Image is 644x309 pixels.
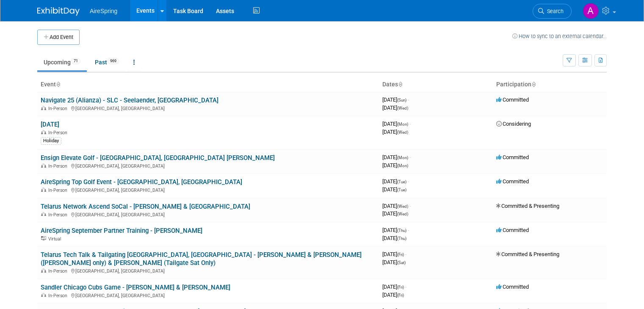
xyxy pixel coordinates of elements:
span: (Fri) [397,285,404,290]
span: [DATE] [382,154,411,160]
span: [DATE] [382,186,406,193]
span: [DATE] [382,259,406,265]
div: [GEOGRAPHIC_DATA], [GEOGRAPHIC_DATA] [41,292,376,298]
th: Event [37,77,379,92]
a: How to sync to an external calendar... [512,33,607,39]
span: (Wed) [397,212,408,216]
span: In-Person [48,268,70,274]
span: (Tue) [397,179,406,184]
span: (Fri) [397,252,404,257]
a: AireSpring Top Golf Event - [GEOGRAPHIC_DATA], [GEOGRAPHIC_DATA] [41,178,242,186]
span: [DATE] [382,162,408,168]
span: Committed & Presenting [496,251,559,257]
span: Committed [496,178,529,185]
img: In-Person Event [41,163,46,168]
span: - [409,203,411,209]
span: (Sun) [397,98,406,102]
button: Add Event [37,30,80,45]
span: [DATE] [382,292,404,298]
span: Considering [496,121,531,127]
span: In-Person [48,130,70,135]
img: Angie Handal [583,3,599,19]
a: Sort by Start Date [398,81,402,88]
img: In-Person Event [41,188,46,192]
span: - [408,227,409,233]
a: AireSpring September Partner Training - [PERSON_NAME] [41,227,202,235]
div: [GEOGRAPHIC_DATA], [GEOGRAPHIC_DATA] [41,162,376,169]
a: Navigate 25 (Alianza) - SLC - Seelaender, [GEOGRAPHIC_DATA] [41,97,218,104]
div: [GEOGRAPHIC_DATA], [GEOGRAPHIC_DATA] [41,105,376,111]
a: Sort by Participation Type [531,81,536,88]
span: (Wed) [397,106,408,110]
span: [DATE] [382,97,409,103]
a: Ensign Elevate Golf - [GEOGRAPHIC_DATA], [GEOGRAPHIC_DATA] [PERSON_NAME] [41,154,275,162]
a: Telarus Tech Talk & Tailgating [GEOGRAPHIC_DATA], [GEOGRAPHIC_DATA] - [PERSON_NAME] & [PERSON_NAM... [41,251,362,267]
img: In-Person Event [41,212,46,216]
span: (Wed) [397,204,408,209]
div: [GEOGRAPHIC_DATA], [GEOGRAPHIC_DATA] [41,186,376,193]
a: Upcoming71 [37,54,87,70]
span: Committed [496,227,529,233]
span: 969 [108,58,119,64]
span: [DATE] [382,121,411,127]
span: - [408,178,409,185]
span: Committed [496,154,529,160]
a: Telarus Network Ascend SoCal - [PERSON_NAME] & [GEOGRAPHIC_DATA] [41,203,250,210]
a: Sandler Chicago Cubs Game - [PERSON_NAME] & [PERSON_NAME] [41,284,230,291]
span: - [409,154,411,160]
span: (Fri) [397,293,404,298]
span: (Mon) [397,155,408,160]
span: [DATE] [382,210,408,217]
span: (Mon) [397,163,408,168]
span: - [405,251,406,257]
span: (Thu) [397,236,406,241]
img: In-Person Event [41,106,46,110]
span: In-Person [48,212,70,218]
a: [DATE] [41,121,59,128]
span: [DATE] [382,284,406,290]
span: (Sat) [397,260,406,265]
span: In-Person [48,163,70,169]
span: In-Person [48,106,70,111]
span: (Tue) [397,188,406,192]
img: In-Person Event [41,268,46,273]
a: Past969 [88,54,125,70]
span: Committed & Presenting [496,203,559,209]
th: Participation [493,77,607,92]
div: [GEOGRAPHIC_DATA], [GEOGRAPHIC_DATA] [41,211,376,218]
span: [DATE] [382,178,409,185]
span: [DATE] [382,235,406,241]
img: Virtual Event [41,236,46,240]
span: [DATE] [382,129,408,135]
span: [DATE] [382,105,408,111]
img: In-Person Event [41,293,46,297]
th: Dates [379,77,493,92]
span: [DATE] [382,227,409,233]
span: Virtual [48,236,64,242]
img: ExhibitDay [37,7,80,16]
span: (Mon) [397,122,408,127]
span: [DATE] [382,203,411,209]
span: In-Person [48,188,70,193]
div: Holiday [41,137,61,145]
span: AireSpring [90,8,117,14]
span: Committed [496,284,529,290]
span: - [409,121,411,127]
span: Search [544,8,564,14]
a: Search [533,4,572,19]
span: (Thu) [397,228,406,233]
span: - [405,284,406,290]
span: Committed [496,97,529,103]
span: [DATE] [382,251,406,257]
span: In-Person [48,293,70,298]
a: Sort by Event Name [56,81,60,88]
span: (Wed) [397,130,408,135]
img: In-Person Event [41,130,46,134]
span: - [408,97,409,103]
div: [GEOGRAPHIC_DATA], [GEOGRAPHIC_DATA] [41,267,376,274]
span: 71 [71,58,80,64]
